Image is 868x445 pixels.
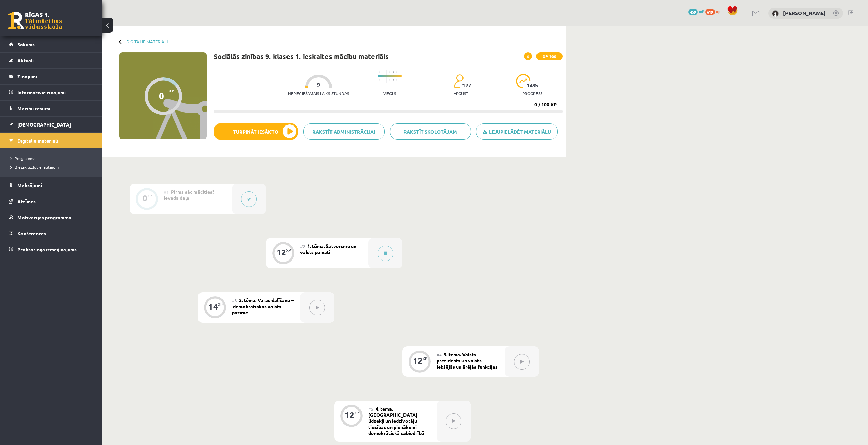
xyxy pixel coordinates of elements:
[9,225,94,241] a: Konferences
[688,9,704,14] a: 459 mP
[396,79,397,81] img: icon-short-line-57e1e144782c952c97e751825c79c345078a6d821885a25fce030b3d8c18986b.svg
[454,74,464,88] img: students-c634bb4e5e11cddfef0936a35e636f08e4e9abd3cc4e673bd6f9a4125e45ecb1.svg
[17,177,94,193] legend: Maksājumi
[413,358,423,364] div: 12
[17,121,71,128] span: [DEMOGRAPHIC_DATA]
[772,10,779,17] img: Alekss Kozlovskis
[214,52,389,60] h1: Sociālās zinības 9. klases 1. ieskaites mācību materiāls
[9,69,94,84] a: Ziņojumi
[17,246,77,252] span: Proktoringa izmēģinājums
[716,9,720,14] span: xp
[383,71,383,73] img: icon-short-line-57e1e144782c952c97e751825c79c345078a6d821885a25fce030b3d8c18986b.svg
[10,155,95,161] a: Programma
[389,71,390,73] img: icon-short-line-57e1e144782c952c97e751825c79c345078a6d821885a25fce030b3d8c18986b.svg
[345,412,354,418] div: 12
[17,105,50,112] span: Mācību resursi
[17,198,36,204] span: Atzīmes
[699,9,704,14] span: mP
[164,189,169,195] span: #1
[17,137,58,144] span: Digitālie materiāli
[379,71,380,73] img: icon-short-line-57e1e144782c952c97e751825c79c345078a6d821885a25fce030b3d8c18986b.svg
[705,9,715,15] span: 619
[386,70,387,83] img: icon-long-line-d9ea69661e0d244f92f715978eff75569469978d946b2353a9bb055b3ed8787d.svg
[368,405,424,436] span: 4. tēma. [GEOGRAPHIC_DATA] līdzekļi un iedzīvotāju tiesības un pienākumi demokrātiskā sabiedrībā
[9,241,94,257] a: Proktoringa izmēģinājums
[400,79,400,81] img: icon-short-line-57e1e144782c952c97e751825c79c345078a6d821885a25fce030b3d8c18986b.svg
[9,193,94,209] a: Atzīmes
[126,39,168,44] a: Digitālie materiāli
[396,71,397,73] img: icon-short-line-57e1e144782c952c97e751825c79c345078a6d821885a25fce030b3d8c18986b.svg
[232,297,294,315] span: 2. tēma. Varas dalīšana – demokrātiskas valsts pazīme
[9,85,94,100] a: Informatīvie ziņojumi
[9,53,94,68] a: Aktuāli
[214,123,298,140] button: Turpināt iesākto
[169,88,174,93] span: XP
[288,91,349,96] p: Nepieciešamais laiks stundās
[383,79,383,81] img: icon-short-line-57e1e144782c952c97e751825c79c345078a6d821885a25fce030b3d8c18986b.svg
[368,406,373,412] span: #5
[164,189,214,201] span: Pirms sāc mācīties! Ievada daļa
[9,101,94,116] a: Mācību resursi
[218,302,223,306] div: XP
[522,91,542,96] p: progress
[10,164,60,170] span: Biežāk uzdotie jautājumi
[277,249,286,255] div: 12
[8,12,62,29] a: Rīgas 1. Tālmācības vidusskola
[17,214,71,220] span: Motivācijas programma
[9,117,94,132] a: [DEMOGRAPHIC_DATA]
[536,52,563,60] span: XP 100
[17,41,35,47] span: Sākums
[354,411,359,415] div: XP
[423,357,427,360] div: XP
[400,71,400,73] img: icon-short-line-57e1e144782c952c97e751825c79c345078a6d821885a25fce030b3d8c18986b.svg
[10,155,35,161] span: Programma
[9,36,94,52] a: Sākums
[143,195,147,201] div: 0
[303,123,385,140] a: Rakstīt administrācijai
[9,133,94,148] a: Digitālie materiāli
[688,9,698,15] span: 459
[462,82,471,88] span: 127
[300,243,305,249] span: #2
[383,91,396,96] p: Viegls
[17,85,94,100] legend: Informatīvie ziņojumi
[516,74,531,88] img: icon-progress-161ccf0a02000e728c5f80fcf4c31c7af3da0e1684b2b1d7c360e028c24a22f1.svg
[379,79,380,81] img: icon-short-line-57e1e144782c952c97e751825c79c345078a6d821885a25fce030b3d8c18986b.svg
[705,9,724,14] a: 619 xp
[286,248,291,252] div: XP
[783,10,826,16] a: [PERSON_NAME]
[159,91,164,101] div: 0
[317,81,320,88] span: 9
[389,79,390,81] img: icon-short-line-57e1e144782c952c97e751825c79c345078a6d821885a25fce030b3d8c18986b.svg
[476,123,558,140] a: Lejupielādēt materiālu
[9,177,94,193] a: Maksājumi
[17,69,94,84] legend: Ziņojumi
[208,303,218,310] div: 14
[17,57,34,63] span: Aktuāli
[300,243,356,255] span: 1. tēma. Satversme un valsts pamati
[390,123,471,140] a: Rakstīt skolotājam
[10,164,95,170] a: Biežāk uzdotie jautājumi
[9,209,94,225] a: Motivācijas programma
[147,194,152,198] div: XP
[437,352,442,357] span: #4
[527,82,538,88] span: 14 %
[232,298,237,303] span: #3
[17,230,46,236] span: Konferences
[454,91,468,96] p: apgūst
[437,351,498,370] span: 3. tēma. Valsts prezidents un valsts iekšējās un ārējās funkcijas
